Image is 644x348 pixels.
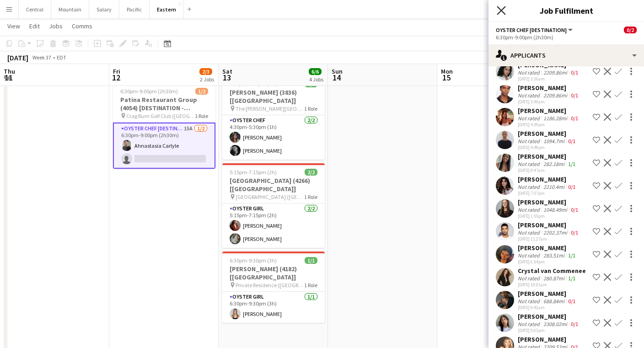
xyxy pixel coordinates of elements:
div: [PERSON_NAME] [518,198,580,206]
span: 5:15pm-7:15pm (2h) [230,169,277,176]
div: [DATE] 3:36am [518,76,580,82]
button: Oyster Chef [DESTINATION] [496,27,574,33]
a: Edit [26,20,43,32]
app-job-card: 4:30pm-5:30pm (1h)2/2[PERSON_NAME] (3836) [[GEOGRAPHIC_DATA]] The [PERSON_NAME][GEOGRAPHIC_DATA] ... [222,75,325,160]
button: Pacific [119,0,150,18]
div: 280.87mi [542,275,566,282]
div: [DATE] [7,53,28,62]
div: [DATE] 9:03pm [518,327,580,333]
button: Mountain [51,0,89,18]
button: Eastern [150,0,184,18]
a: View [4,20,24,32]
span: 1 Role [195,112,208,119]
app-skills-label: 0/1 [571,115,578,122]
span: The [PERSON_NAME][GEOGRAPHIC_DATA] ([GEOGRAPHIC_DATA], [GEOGRAPHIC_DATA]) [236,105,304,112]
div: 2209.86mi [542,92,569,99]
span: 1/2 [195,88,208,95]
app-card-role: Oyster Girl2/25:15pm-7:15pm (2h)[PERSON_NAME][PERSON_NAME] [222,203,325,248]
div: [DATE] 6:54pm [518,259,577,265]
app-skills-label: 0/1 [568,138,575,145]
span: 14 [330,72,343,83]
div: Not rated [518,275,542,282]
span: Thu [4,67,15,75]
span: 6:30pm-9:00pm (2h30m) [120,88,178,95]
app-job-card: 5:15pm-7:15pm (2h)2/2[GEOGRAPHIC_DATA] (4266) [[GEOGRAPHIC_DATA]] [GEOGRAPHIC_DATA] ([GEOGRAPHIC_... [222,163,325,248]
div: Not rated [518,183,542,190]
div: 4 Jobs [309,76,323,83]
app-skills-label: 0/1 [571,229,578,236]
div: Not rated [518,92,542,99]
div: 283.51mi [542,252,566,259]
span: 6:30pm-9:30pm (3h) [230,257,277,264]
app-card-role: Oyster Chef [DESTINATION]15A1/26:30pm-9:00pm (2h30m)Ahnastasia Carlyle [113,123,215,169]
div: 688.84mi [542,298,566,305]
span: 1 Role [304,105,317,112]
div: [DATE] 1:55pm [518,213,580,219]
div: [PERSON_NAME] [518,84,580,92]
div: [DATE] 4:48pm [518,145,577,150]
div: [PERSON_NAME] [518,107,580,115]
div: [DATE] 7:37pm [518,190,577,196]
div: Not rated [518,161,542,167]
div: [PERSON_NAME] [518,221,580,229]
app-skills-label: 0/1 [571,69,578,76]
div: Updated6:30pm-9:00pm (2h30m)1/2Patina Restaurant Group (4054) [DESTINATION - [GEOGRAPHIC_DATA], [... [113,75,215,169]
app-skills-label: 1/1 [568,252,575,259]
div: 2 Jobs [200,76,214,83]
app-skills-label: 0/1 [571,321,578,327]
span: Jobs [49,22,63,30]
div: Not rated [518,206,542,213]
div: 2209.86mi [542,69,569,76]
span: [GEOGRAPHIC_DATA] ([GEOGRAPHIC_DATA], [GEOGRAPHIC_DATA]) [236,193,304,200]
span: 11 [2,72,15,83]
app-skills-label: 0/1 [568,298,575,305]
span: Oyster Chef [DESTINATION] [496,27,567,33]
span: Fri [113,67,120,75]
span: 1 Role [304,193,317,200]
div: 282.18mi [542,161,566,167]
h3: [PERSON_NAME] (3836) [[GEOGRAPHIC_DATA]] [222,88,325,105]
div: EDT [57,54,66,61]
h3: Patina Restaurant Group (4054) [DESTINATION - [GEOGRAPHIC_DATA], [GEOGRAPHIC_DATA]] [113,96,215,112]
span: Crag Burn Golf Club ([GEOGRAPHIC_DATA], [GEOGRAPHIC_DATA]) [126,112,195,119]
span: 1/1 [305,257,317,264]
span: 15 [440,72,453,83]
span: 6/6 [309,68,322,75]
app-skills-label: 0/1 [571,206,578,213]
div: 6:30pm-9:00pm (2h30m) [496,34,637,41]
app-skills-label: 0/1 [568,183,575,190]
div: [PERSON_NAME] [518,289,577,298]
h3: [GEOGRAPHIC_DATA] (4266) [[GEOGRAPHIC_DATA]] [222,177,325,193]
span: Sun [332,67,343,75]
span: Comms [72,22,92,30]
div: [PERSON_NAME] [518,335,580,343]
div: Not rated [518,229,542,236]
span: 1 Role [304,282,317,289]
div: [DATE] 11:27am [518,236,580,242]
div: [PERSON_NAME] [518,312,580,321]
a: Jobs [45,20,66,32]
button: Salary [89,0,119,18]
span: 13 [221,72,232,83]
app-skills-label: 1/1 [568,161,575,167]
app-skills-label: 0/1 [571,92,578,99]
div: [PERSON_NAME] [518,152,577,161]
app-skills-label: 1/1 [568,275,575,282]
div: Not rated [518,298,542,305]
app-card-role: Oyster Girl1/16:30pm-9:30pm (3h)[PERSON_NAME] [222,292,325,323]
span: Sat [222,67,232,75]
span: View [7,22,20,30]
span: Mon [441,67,453,75]
span: Private Residence ([GEOGRAPHIC_DATA], [GEOGRAPHIC_DATA]) [236,282,304,289]
app-card-role: Oyster Chef2/24:30pm-5:30pm (1h)[PERSON_NAME][PERSON_NAME] [222,115,325,160]
button: Central [19,0,51,18]
div: [PERSON_NAME] [518,244,577,252]
div: [PERSON_NAME] [518,129,577,138]
app-job-card: 6:30pm-9:30pm (3h)1/1[PERSON_NAME] (4182) [[GEOGRAPHIC_DATA]] Private Residence ([GEOGRAPHIC_DATA... [222,252,325,323]
div: 1186.28mi [542,115,569,122]
a: Comms [68,20,96,32]
h3: Job Fulfilment [488,5,644,16]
